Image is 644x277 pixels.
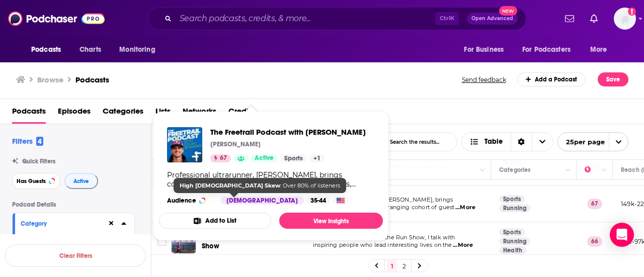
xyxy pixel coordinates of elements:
div: Open Intercom Messenger [610,223,634,247]
a: The Freetrail Podcast with Dylan Bowman [210,127,366,137]
span: The Freetrail Podcast with [PERSON_NAME] [210,127,366,137]
p: Podcast Details [12,201,135,208]
span: Active [255,153,274,163]
div: Professional ultrarunner, [PERSON_NAME], brings conversations with a wide-ranging cohort of guest... [167,170,375,189]
h2: Filters [12,136,43,146]
a: 1 [387,260,397,272]
span: Ctrl K [435,12,459,25]
button: Send feedback [459,75,509,84]
span: 67 [220,153,227,163]
a: +1 [309,154,325,162]
a: Show notifications dropdown [561,10,578,27]
button: Category [21,217,107,230]
a: Add a Podcast [517,72,586,86]
button: Save [598,72,628,86]
button: Add to List [159,213,271,229]
div: Sort Direction [511,133,532,151]
b: High [DEMOGRAPHIC_DATA] Skew [180,182,280,189]
div: Categories [499,164,530,176]
span: Active [73,178,89,184]
button: open menu [24,40,74,59]
span: inspiring people who lead interesting lives on the [313,241,452,248]
span: 25 per page [558,134,605,150]
div: [DEMOGRAPHIC_DATA] [220,197,304,205]
input: Search podcasts, credits, & more... [176,11,435,27]
a: Categories [103,103,143,124]
span: Logged in as AtriaBooks [614,8,636,30]
a: Charts [73,40,107,59]
span: For Business [464,43,504,57]
button: open menu [557,132,628,151]
a: Lists [155,103,171,124]
span: Monitoring [119,43,155,57]
a: Credits [228,103,255,124]
h3: Browse [37,75,63,84]
a: 67 [210,154,231,162]
span: Table [485,138,503,145]
button: Active [64,173,98,189]
p: 66 [587,236,602,246]
p: 67 [587,199,602,209]
h3: Audience [167,197,212,205]
a: Active [251,154,278,162]
div: 35-44 [306,197,330,205]
a: Podcasts [75,75,109,84]
a: Sports [280,154,307,162]
span: ...More [453,241,473,249]
a: Sports [499,228,525,236]
button: open menu [457,40,516,59]
span: Open Advanced [471,16,513,21]
span: Quick Filters [22,158,55,165]
a: Episodes [58,103,91,124]
button: open menu [583,40,620,59]
span: For Podcasters [522,43,571,57]
span: 4 [36,137,43,146]
button: open menu [516,40,585,59]
span: : Over 80% of listeners [180,182,340,189]
span: Charts [79,43,101,57]
svg: Add a profile image [628,8,636,16]
a: Podcasts [12,103,46,124]
a: Show notifications dropdown [586,10,602,27]
button: Column Actions [562,164,574,176]
a: Sports [499,195,525,203]
span: ...More [455,204,475,212]
a: Running [499,237,530,245]
button: open menu [112,40,168,59]
button: Column Actions [598,164,610,176]
span: More [590,43,607,57]
button: Column Actions [476,164,489,176]
div: Category [21,220,101,227]
span: Has Guests [17,178,46,184]
span: New [499,6,517,16]
button: Show profile menu [614,8,636,30]
button: Open AdvancedNew [467,13,518,25]
img: Podchaser - Follow, Share and Rate Podcasts [8,9,105,28]
button: Clear Filters [5,244,146,267]
img: The Freetrail Podcast with Dylan Bowman [167,127,202,162]
button: Has Guests [12,173,60,189]
div: Power Score [585,164,599,176]
span: Podcasts [31,43,61,57]
div: Search podcasts, credits, & more... [148,7,526,30]
a: View Insights [279,213,383,229]
a: Health [499,246,526,254]
button: Choose View [461,132,553,151]
p: [PERSON_NAME] [210,140,261,148]
a: Networks [183,103,216,124]
a: 2 [399,260,409,272]
img: User Profile [614,8,636,30]
a: Running [499,204,530,212]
